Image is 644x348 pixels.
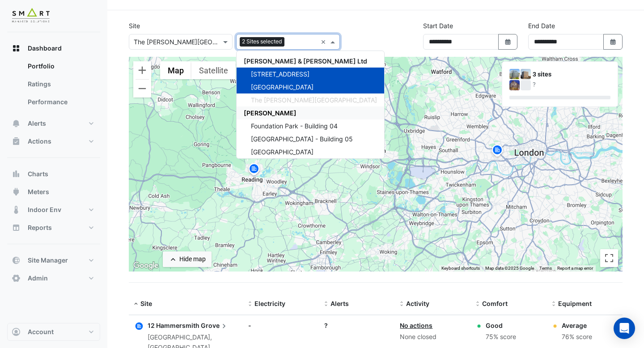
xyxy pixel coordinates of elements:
span: [STREET_ADDRESS] [251,70,309,78]
app-icon: Charts [12,170,21,178]
span: Alerts [28,119,46,128]
button: Keyboard shortcuts [441,265,480,272]
app-icon: Admin [12,274,21,283]
button: Toggle fullscreen view [600,249,618,267]
div: ? [324,321,390,330]
fa-icon: Select Date [609,38,617,46]
div: None closed [400,332,465,342]
span: 12 Hammersmith [148,322,199,329]
div: 75% score [486,332,516,342]
div: Hide map [179,255,206,264]
span: [PERSON_NAME] [244,109,297,117]
span: [GEOGRAPHIC_DATA] - Building 05 [251,135,353,143]
span: Electricity [254,300,285,307]
div: Dashboard [7,57,100,115]
a: Performance [21,93,100,111]
img: site-pin.svg [490,144,504,159]
span: Site Manager [28,256,68,265]
span: Foundation Park - Building 04 [251,122,338,130]
span: 2 Sites selected [240,37,284,46]
app-icon: Actions [12,137,21,146]
span: The [PERSON_NAME][GEOGRAPHIC_DATA] [251,96,377,104]
app-icon: Dashboard [12,44,21,53]
button: Hide map [163,251,212,267]
app-icon: Indoor Env [12,205,21,214]
app-icon: Alerts [12,119,21,128]
app-icon: Meters [12,187,21,196]
div: Options List [237,51,384,158]
div: 76% score [562,332,592,342]
span: [GEOGRAPHIC_DATA] [251,83,314,91]
app-icon: Site Manager [12,256,21,265]
button: Zoom out [133,80,151,98]
button: Show satellite imagery [191,61,236,79]
span: Actions [28,137,51,146]
button: Site Manager [7,251,100,269]
img: Thames Tower [521,69,531,79]
div: Average [562,321,592,330]
img: 12 Hammersmith Grove [509,69,520,79]
span: Meters [28,187,49,196]
button: Meters [7,183,100,201]
span: Admin [28,274,48,283]
span: Grove [201,321,229,331]
a: No actions [400,322,432,329]
label: Start Date [423,21,453,30]
a: Report a map error [557,266,593,271]
span: [GEOGRAPHIC_DATA] [251,148,314,156]
button: Alerts [7,115,100,132]
span: Map data ©2025 Google [485,266,534,271]
button: Actions [7,132,100,150]
div: 3 sites [533,70,610,79]
img: site-pin.svg [247,162,261,178]
fa-icon: Select Date [504,38,512,46]
img: Google [131,260,161,272]
div: - [248,321,314,330]
span: Account [28,327,54,336]
span: Activity [406,300,429,307]
label: End Date [528,21,555,30]
span: [PERSON_NAME] & [PERSON_NAME] Ltd [244,57,367,65]
span: Reports [28,223,52,232]
button: Show street map [160,61,191,79]
app-icon: Reports [12,223,21,232]
button: Reports [7,219,100,237]
button: Charts [7,165,100,183]
a: Portfolio [21,57,100,75]
span: Alerts [330,300,349,307]
span: Site [140,300,152,307]
span: Charts [28,170,48,178]
div: Good [486,321,516,330]
span: Clear [321,37,328,47]
a: Terms (opens in new tab) [539,266,552,271]
button: Zoom in [133,61,151,79]
a: Ratings [21,75,100,93]
button: Account [7,323,100,341]
button: Indoor Env [7,201,100,219]
div: ? [533,80,610,89]
span: Dashboard [28,44,62,53]
span: Comfort [482,300,508,307]
label: Site [129,21,140,30]
button: Dashboard [7,39,100,57]
a: Open this area in Google Maps (opens a new window) [131,260,161,272]
button: Admin [7,269,100,287]
img: The Porter Building [509,80,520,90]
span: Indoor Env [28,205,61,214]
div: Open Intercom Messenger [614,318,635,339]
img: Company Logo [11,7,51,25]
span: Equipment [558,300,592,307]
